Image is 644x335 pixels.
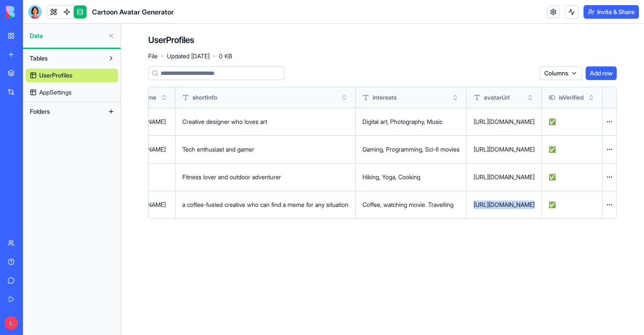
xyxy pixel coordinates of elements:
[213,49,216,63] span: ·
[549,201,556,208] span: ✅
[6,6,59,18] img: logo
[540,66,582,80] button: Columns
[549,118,556,125] span: ✅
[559,93,584,102] span: isVerified
[39,71,72,80] span: UserProfiles
[182,117,348,126] div: Creative designer who loves art
[30,54,48,63] span: Tables
[586,66,617,80] button: Add row
[160,93,168,102] button: Toggle sort
[474,200,535,209] div: [URL][DOMAIN_NAME]
[474,145,535,154] div: [URL][DOMAIN_NAME]
[484,93,509,102] span: avatarUrl
[26,69,118,82] a: UserProfiles
[587,93,595,102] button: Toggle sort
[603,143,616,156] button: Open menu
[603,198,616,212] button: Open menu
[4,316,18,330] span: L
[26,105,104,118] button: Folders
[161,49,164,63] span: ·
[148,34,194,46] h4: UserProfiles
[193,93,217,102] span: shortInfo
[362,117,460,126] div: Digital art, Photography, Music
[362,173,460,181] div: Hiking, Yoga, Cooking
[451,93,460,102] button: Toggle sort
[182,173,348,181] div: Fitness lover and outdoor adventurer
[474,117,535,126] div: [URL][DOMAIN_NAME]
[603,170,616,184] button: Open menu
[26,86,118,99] a: AppSettings
[549,173,556,180] span: ✅
[362,200,460,209] div: Coffee, watching movie. Travelling
[526,93,535,102] button: Toggle sort
[30,31,104,40] span: Data
[30,107,50,116] span: Folders
[362,145,460,154] div: Gaming, Programming, Sci-fi movies
[603,115,616,129] button: Open menu
[474,173,535,181] div: [URL][DOMAIN_NAME]
[219,52,232,60] span: 0 KB
[148,52,158,60] span: File
[39,88,72,97] span: AppSettings
[92,7,174,17] span: Cartoon Avatar Generator
[167,52,210,60] span: Updated [DATE]
[182,145,348,154] div: Tech enthusiast and gamer
[26,52,104,65] button: Tables
[549,146,556,153] span: ✅
[584,5,639,19] button: Invite & Share
[373,93,397,102] span: interests
[340,93,348,102] button: Toggle sort
[182,200,348,209] div: a coffee-fueled creative who can find a meme for any situation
